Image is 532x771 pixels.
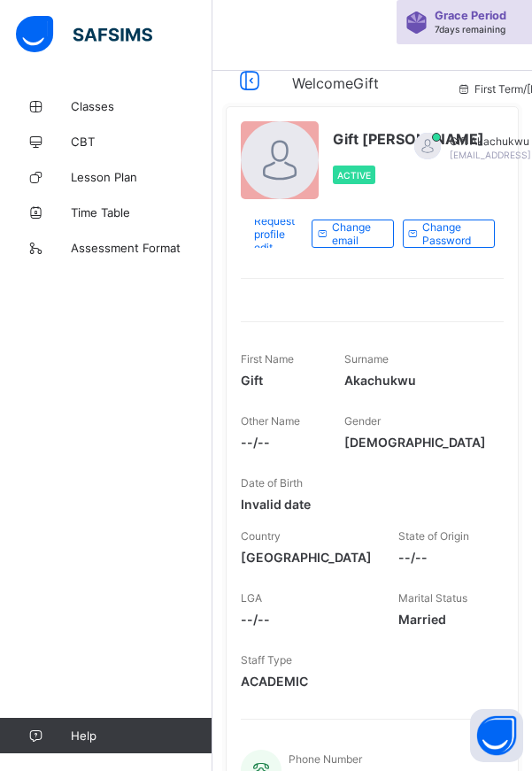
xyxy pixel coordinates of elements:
[398,550,486,565] span: --/--
[241,352,294,366] span: First Name
[405,12,428,34] img: sticker-purple.71386a28dfed39d6af7621340158ba97.svg
[398,612,486,627] span: Married
[241,529,281,543] span: Country
[71,241,212,255] span: Assessment Format
[332,220,380,247] span: Change email
[254,214,298,254] span: Request profile edit
[241,674,372,689] span: ACADEMIC
[241,435,318,450] span: --/--
[344,373,486,388] span: Akachukwu
[241,373,318,388] span: Gift
[71,99,212,113] span: Classes
[337,170,371,181] span: Active
[241,497,318,512] span: Invalid date
[71,135,212,149] span: CBT
[71,729,212,743] span: Help
[241,476,303,490] span: Date of Birth
[241,612,372,627] span: --/--
[422,220,481,247] span: Change Password
[241,653,292,667] span: Staff Type
[344,414,381,428] span: Gender
[333,130,484,148] span: Gift [PERSON_NAME]
[435,9,506,22] span: Grace Period
[71,205,212,220] span: Time Table
[398,529,469,543] span: State of Origin
[344,352,389,366] span: Surname
[241,414,300,428] span: Other Name
[398,591,467,605] span: Marital Status
[470,709,523,762] button: Open asap
[344,435,486,450] span: [DEMOGRAPHIC_DATA]
[435,24,505,35] span: 7 days remaining
[292,74,379,92] span: Welcome Gift
[289,752,362,766] span: Phone Number
[241,550,372,565] span: [GEOGRAPHIC_DATA]
[241,591,262,605] span: LGA
[71,170,212,184] span: Lesson Plan
[16,16,152,53] img: safsims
